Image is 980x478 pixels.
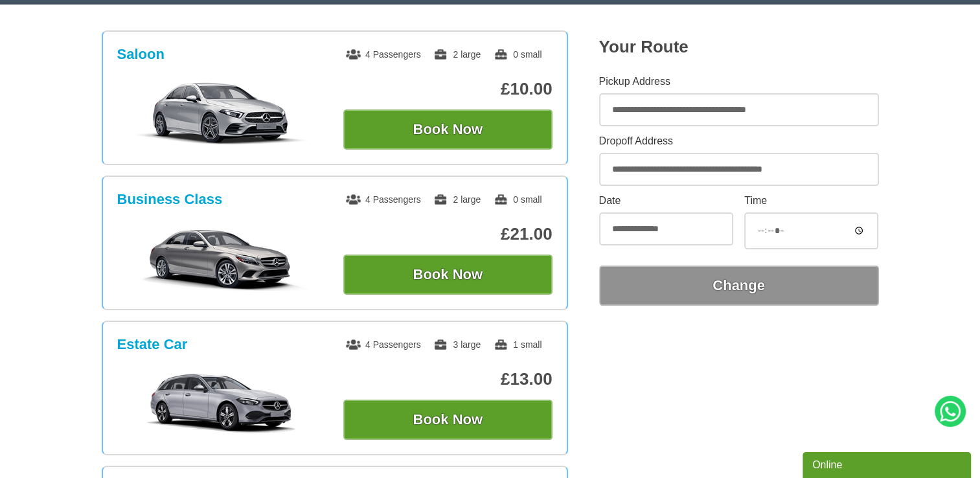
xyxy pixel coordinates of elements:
button: Change [599,266,879,306]
span: 4 Passengers [346,194,421,205]
p: £13.00 [343,369,553,389]
iframe: chat widget [803,450,974,478]
span: 0 small [494,194,541,205]
p: £10.00 [343,79,553,99]
label: Pickup Address [599,76,879,87]
span: 1 small [494,339,541,350]
label: Date [599,196,733,206]
h3: Saloon [117,46,165,63]
button: Book Now [343,255,553,295]
span: 0 small [494,49,541,60]
span: 3 large [433,339,481,350]
button: Book Now [343,400,553,440]
label: Dropoff Address [599,136,879,146]
h3: Estate Car [117,336,188,353]
span: 2 large [433,194,481,205]
span: 4 Passengers [346,49,421,60]
label: Time [744,196,878,206]
h3: Business Class [117,191,223,208]
button: Book Now [343,109,553,150]
img: Business Class [124,226,319,291]
span: 4 Passengers [346,339,421,350]
h2: Your Route [599,37,879,57]
span: 2 large [433,49,481,60]
p: £21.00 [343,224,553,244]
img: Saloon [124,81,319,146]
img: Estate Car [124,371,319,436]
